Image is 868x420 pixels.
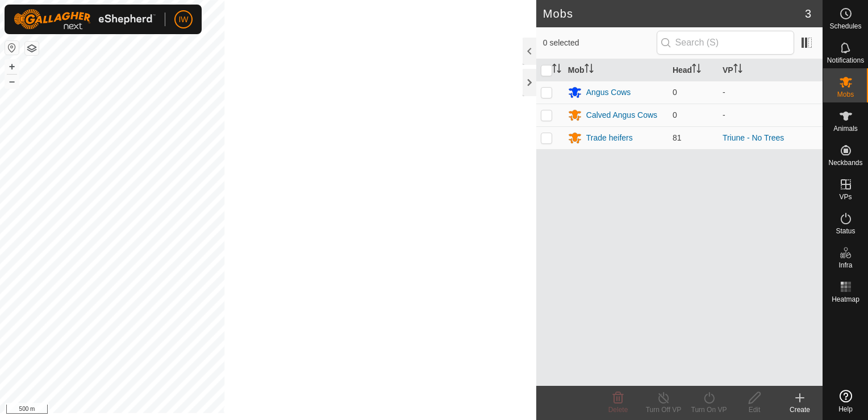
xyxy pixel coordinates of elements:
[586,132,633,144] div: Trade heifers
[673,88,677,97] span: 0
[178,14,188,26] span: IW
[608,406,628,414] span: Delete
[5,60,19,73] button: +
[586,87,631,98] div: Angus Cows
[641,405,686,415] div: Turn Off VP
[718,81,823,104] td: -
[543,37,657,49] span: 0 selected
[832,296,859,303] span: Heatmap
[585,65,594,75] p-sorticon: Activate to sort
[838,406,853,413] span: Help
[5,75,19,88] button: –
[718,59,823,81] th: VP
[673,110,677,120] span: 0
[543,7,805,20] h2: Mobs
[839,193,852,200] span: VPs
[586,109,657,121] div: Calved Angus Cows
[692,65,701,75] p-sorticon: Activate to sort
[14,9,156,30] img: Gallagher Logo
[837,91,854,98] span: Mobs
[827,57,864,64] span: Notifications
[668,59,718,81] th: Head
[836,228,855,234] span: Status
[829,23,861,30] span: Schedules
[718,104,823,126] td: -
[732,405,777,415] div: Edit
[552,65,561,75] p-sorticon: Activate to sort
[5,41,19,55] button: Reset Map
[223,405,266,415] a: Privacy Policy
[838,262,852,269] span: Infra
[828,159,862,166] span: Neckbands
[279,405,313,415] a: Contact Us
[805,5,811,22] span: 3
[673,133,682,142] span: 81
[657,31,794,55] input: Search (S)
[833,125,858,132] span: Animals
[777,405,823,415] div: Create
[723,133,784,142] a: Triune - No Trees
[25,42,39,55] button: Map Layers
[564,59,668,81] th: Mob
[733,65,742,75] p-sorticon: Activate to sort
[686,405,732,415] div: Turn On VP
[823,385,868,417] a: Help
